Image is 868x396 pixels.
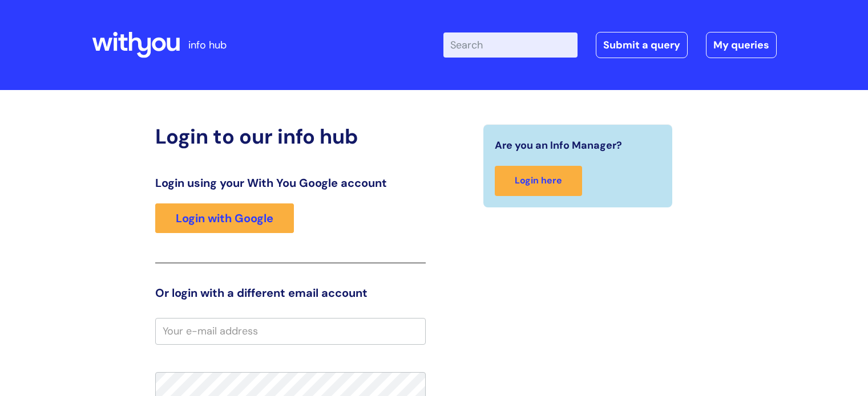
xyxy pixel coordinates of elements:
[155,203,294,233] a: Login with Google
[188,36,227,54] p: info hub
[155,318,426,344] input: Your e-mail address
[495,136,622,154] span: Are you an Info Manager?
[706,32,777,58] a: My queries
[443,32,578,58] input: Search
[155,286,426,300] h3: Or login with a different email account
[155,124,426,149] h2: Login to our info hub
[596,32,688,58] a: Submit a query
[155,176,426,190] h3: Login using your With You Google account
[495,166,582,196] a: Login here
